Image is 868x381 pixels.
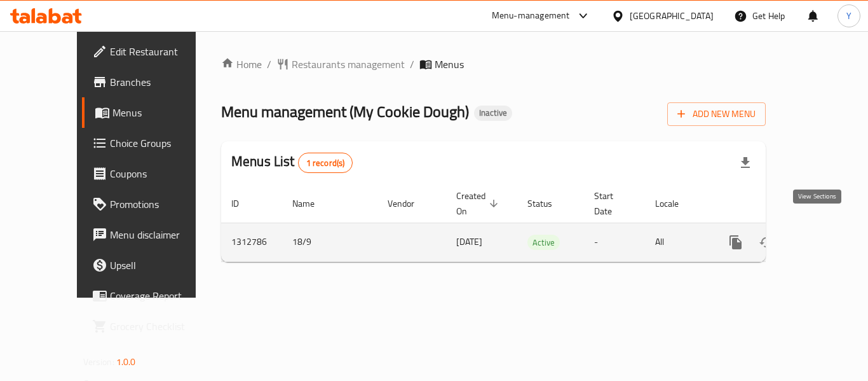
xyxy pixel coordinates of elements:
[110,258,212,273] span: Upsell
[221,57,766,72] nav: breadcrumb
[82,219,222,250] a: Menu disclaimer
[492,8,570,24] div: Menu-management
[110,44,212,59] span: Edit Restaurant
[630,9,714,23] div: [GEOGRAPHIC_DATA]
[83,354,114,370] span: Version:
[667,102,766,126] button: Add New Menu
[82,250,222,281] a: Upsell
[110,197,212,212] span: Promotions
[221,184,853,262] table: enhanced table
[221,223,282,261] td: 1312786
[282,223,377,261] td: 18/9
[655,196,695,211] span: Locale
[110,227,212,242] span: Menu disclaimer
[410,57,414,72] li: /
[82,97,222,128] a: Menus
[435,57,464,72] span: Menus
[112,105,212,120] span: Menus
[231,196,255,211] span: ID
[721,227,751,258] button: more
[846,9,851,23] span: Y
[82,67,222,97] a: Branches
[110,319,212,334] span: Grocery Checklist
[456,233,482,250] span: [DATE]
[110,74,212,90] span: Branches
[82,281,222,311] a: Coverage Report
[298,153,353,173] div: Total records count
[730,148,761,178] div: Export file
[751,227,782,258] button: Change Status
[82,189,222,219] a: Promotions
[110,135,212,151] span: Choice Groups
[456,188,502,219] span: Created On
[645,223,710,261] td: All
[82,128,222,158] a: Choice Groups
[221,57,262,72] a: Home
[110,288,212,303] span: Coverage Report
[527,196,569,211] span: Status
[527,235,560,250] span: Active
[292,57,405,72] span: Restaurants management
[116,354,136,370] span: 1.0.0
[292,196,331,211] span: Name
[82,158,222,189] a: Coupons
[110,166,212,181] span: Coupons
[231,152,353,173] h2: Menus List
[82,36,222,67] a: Edit Restaurant
[584,223,645,261] td: -
[527,235,560,250] div: Active
[594,188,630,219] span: Start Date
[474,106,512,121] div: Inactive
[388,196,431,211] span: Vendor
[474,107,512,118] span: Inactive
[82,311,222,342] a: Grocery Checklist
[710,184,853,223] th: Actions
[221,97,469,126] span: Menu management ( My Cookie Dough )
[299,157,353,169] span: 1 record(s)
[276,57,405,72] a: Restaurants management
[677,106,756,122] span: Add New Menu
[267,57,271,72] li: /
